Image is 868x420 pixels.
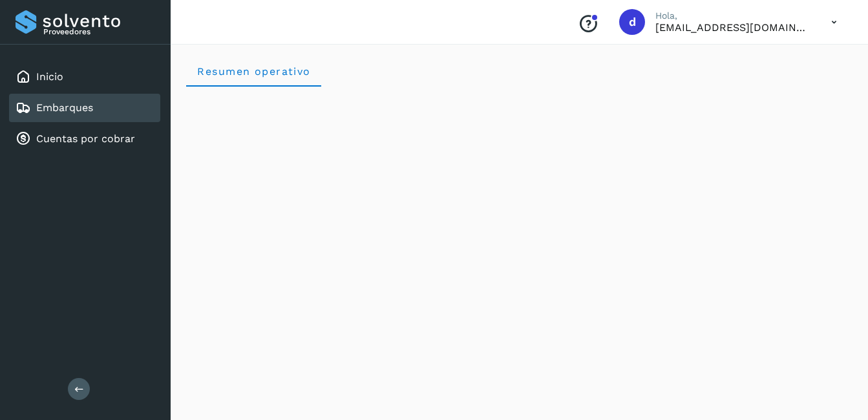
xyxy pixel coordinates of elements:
div: Inicio [9,63,160,91]
a: Cuentas por cobrar [36,132,135,145]
span: Resumen operativo [196,65,311,78]
p: Hola, [655,10,810,21]
a: Inicio [36,70,63,83]
p: dcordero@grupoterramex.com [655,21,810,34]
p: Proveedores [43,27,155,36]
a: Embarques [36,101,93,114]
div: Cuentas por cobrar [9,125,160,153]
div: Embarques [9,94,160,122]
